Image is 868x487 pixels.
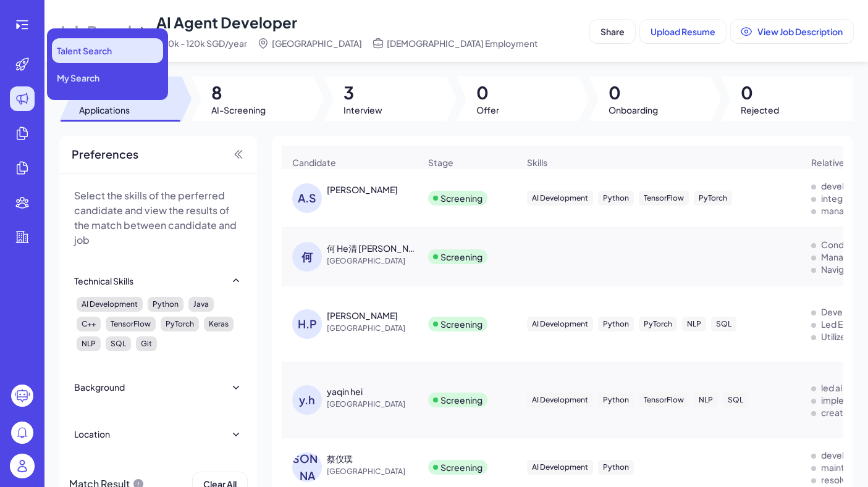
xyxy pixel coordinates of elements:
[148,297,183,312] div: Python
[74,188,242,248] p: Select the skills of the perferred candidate and view the results of the match between candidate ...
[694,191,732,206] div: PyTorch
[79,104,130,116] span: Applications
[327,465,419,478] span: [GEOGRAPHIC_DATA]
[598,317,634,331] div: Python
[440,394,482,406] div: Screening
[211,104,266,116] span: AI-Screening
[527,191,593,206] div: AI Development
[609,104,658,116] span: Onboarding
[682,317,706,331] div: NLP
[106,317,156,331] div: TensorFlow
[476,81,499,104] span: 0
[440,251,482,263] div: Screening
[640,20,726,43] button: Upload Resume
[343,104,382,116] span: Interview
[10,454,35,478] img: user_logo.png
[723,393,748,407] div: SQL
[327,242,418,254] div: 何 He清 Bethany
[327,309,398,322] div: Harris Peng
[440,318,482,330] div: Screening
[57,72,99,84] span: My Search
[106,336,131,351] div: SQL
[327,398,419,410] span: [GEOGRAPHIC_DATA]
[292,385,322,415] div: y.h
[327,183,398,196] div: Anirudh Sethi
[292,156,336,169] span: Candidate
[156,37,247,49] span: $ 70k - 120k SGD/year
[292,309,322,339] div: H.P
[136,336,157,351] div: Git
[156,13,297,31] span: AI Agent Developer
[74,381,125,393] div: Background
[741,81,779,104] span: 0
[77,297,143,312] div: AI Development
[598,460,634,475] div: Python
[598,393,634,407] div: Python
[757,26,843,37] span: View Job Description
[211,81,266,104] span: 8
[598,191,634,206] div: Python
[292,183,322,213] div: A.S
[387,37,538,49] span: [DEMOGRAPHIC_DATA] Employment
[327,452,353,465] div: 蔡仪璞
[327,322,419,335] span: [GEOGRAPHIC_DATA]
[204,317,234,331] div: Keras
[527,393,593,407] div: AI Development
[609,81,658,104] span: 0
[74,275,133,287] div: Technical Skills
[639,317,677,331] div: PyTorch
[72,146,138,163] span: Preferences
[527,156,547,169] span: Skills
[639,393,689,407] div: TensorFlow
[527,317,593,331] div: AI Development
[600,26,625,37] span: Share
[327,255,419,267] span: [GEOGRAPHIC_DATA]
[694,393,718,407] div: NLP
[74,428,110,440] div: Location
[651,26,715,37] span: Upload Resume
[731,20,853,43] button: View Job Description
[428,156,453,169] span: Stage
[590,20,635,43] button: Share
[343,81,382,104] span: 3
[292,452,322,482] div: [PERSON_NAME]
[639,191,689,206] div: TensorFlow
[77,336,101,351] div: NLP
[77,317,101,331] div: C++
[272,37,362,49] span: [GEOGRAPHIC_DATA]
[741,104,779,116] span: Rejected
[327,385,363,398] div: yaqin hei
[57,44,112,57] span: Talent Search
[440,192,482,204] div: Screening
[188,297,214,312] div: Java
[440,461,482,473] div: Screening
[292,242,322,272] div: 何
[161,317,199,331] div: PyTorch
[711,317,736,331] div: SQL
[527,460,593,475] div: AI Development
[59,21,132,41] span: Job Board
[476,104,499,116] span: Offer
